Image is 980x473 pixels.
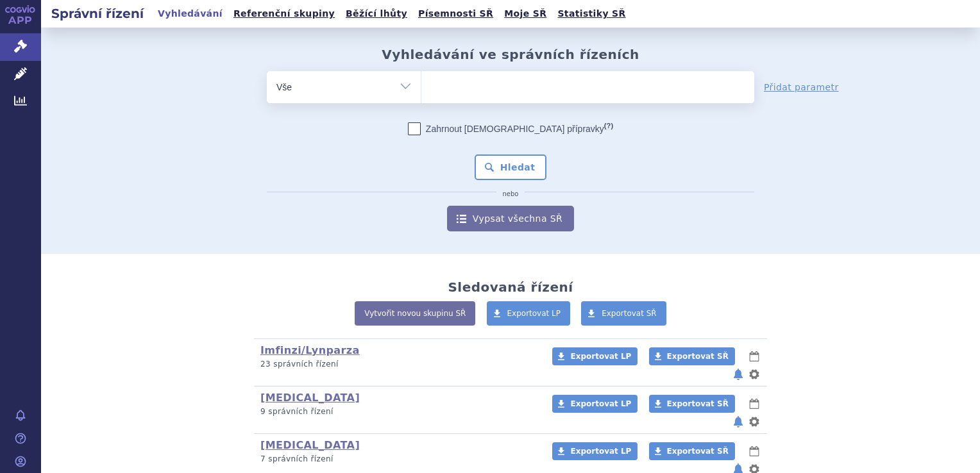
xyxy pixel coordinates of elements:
[382,47,639,62] h2: Vyhledávání ve správních řízeních
[553,5,629,22] a: Statistiky SŘ
[552,347,638,365] a: Exportovat LP
[667,352,729,361] span: Exportovat SŘ
[581,301,666,326] a: Exportovat SŘ
[507,309,561,318] span: Exportovat LP
[552,395,638,413] a: Exportovat LP
[496,190,525,198] i: nebo
[604,122,613,130] abbr: (?)
[732,367,745,382] button: notifikace
[602,309,657,318] span: Exportovat SŘ
[230,5,339,22] a: Referenční skupiny
[649,347,735,365] a: Exportovat SŘ
[552,442,638,460] a: Exportovat LP
[414,5,497,22] a: Písemnosti SŘ
[570,399,631,408] span: Exportovat LP
[649,395,735,413] a: Exportovat SŘ
[748,396,761,411] button: lhůty
[260,406,536,417] p: 9 správních řízení
[667,447,729,456] span: Exportovat SŘ
[764,81,839,94] a: Přidat parametr
[487,301,571,326] a: Exportovat LP
[667,399,729,408] span: Exportovat SŘ
[260,454,536,465] p: 7 správních řízení
[154,5,226,22] a: Vyhledávání
[408,122,613,135] label: Zahrnout [DEMOGRAPHIC_DATA] přípravky
[649,442,735,460] a: Exportovat SŘ
[748,414,761,429] button: nastavení
[355,301,475,326] a: Vytvořit novou skupinu SŘ
[447,206,574,231] a: Vypsat všechna SŘ
[260,439,360,451] a: [MEDICAL_DATA]
[748,349,761,364] button: lhůty
[260,392,360,404] a: [MEDICAL_DATA]
[748,444,761,459] button: lhůty
[260,359,536,370] p: 23 správních řízení
[570,447,631,456] span: Exportovat LP
[732,414,745,429] button: notifikace
[342,5,411,22] a: Běžící lhůty
[748,367,761,382] button: nastavení
[260,344,360,356] a: Imfinzi/Lynparza
[475,154,547,180] button: Hledat
[448,279,573,295] h2: Sledovaná řízení
[500,5,550,22] a: Moje SŘ
[570,352,631,361] span: Exportovat LP
[41,4,154,22] h2: Správní řízení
